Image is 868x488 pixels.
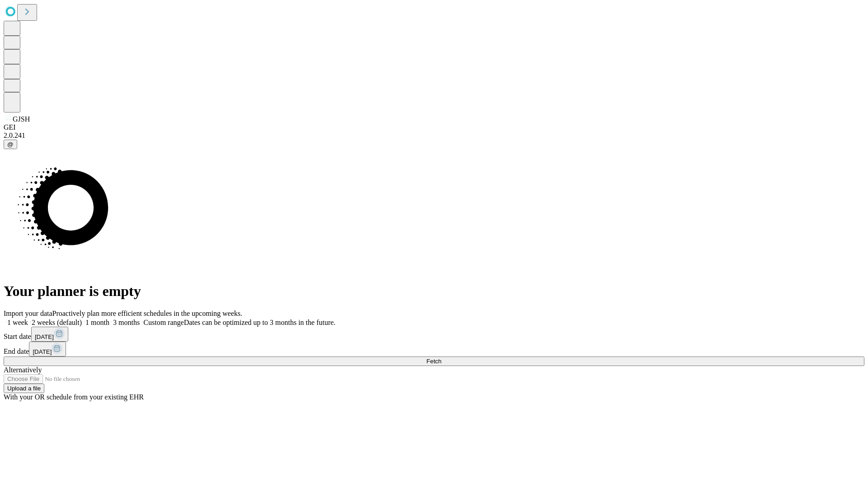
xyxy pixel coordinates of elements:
span: With your OR schedule from your existing EHR [4,393,144,401]
span: Import your data [4,310,52,317]
span: Alternatively [4,366,42,374]
button: [DATE] [31,327,68,342]
div: 2.0.241 [4,131,864,140]
span: [DATE] [33,348,52,355]
span: Dates can be optimized up to 3 months in the future. [184,319,335,326]
span: Fetch [426,358,441,365]
button: [DATE] [29,342,66,357]
span: 1 week [7,319,28,326]
span: GJSH [13,115,30,123]
span: [DATE] [35,333,54,340]
span: Custom range [143,319,184,326]
div: End date [4,342,864,357]
div: GEI [4,123,864,131]
span: @ [7,141,14,148]
div: Start date [4,327,864,342]
span: 1 month [85,319,109,326]
button: Upload a file [4,384,44,393]
button: @ [4,140,17,149]
span: 3 months [113,319,140,326]
h1: Your planner is empty [4,283,864,300]
span: Proactively plan more efficient schedules in the upcoming weeks. [52,310,242,317]
button: Fetch [4,357,864,366]
span: 2 weeks (default) [32,319,82,326]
